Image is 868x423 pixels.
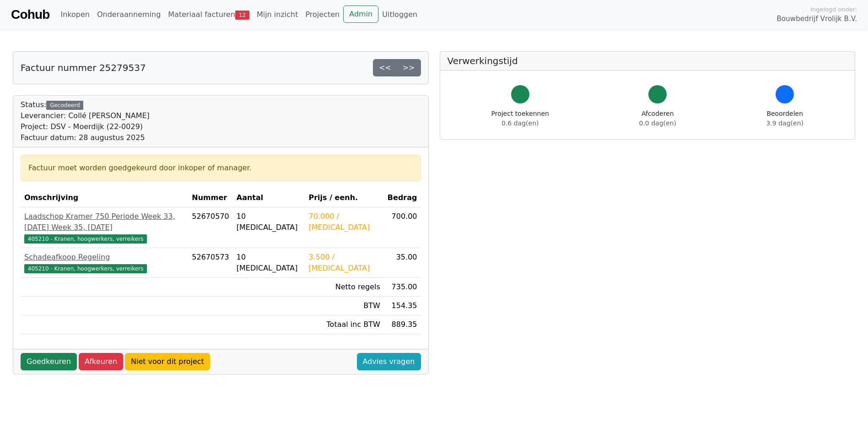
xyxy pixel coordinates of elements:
span: Bouwbedrijf Vrolijk B.V. [776,14,857,24]
div: 10 [MEDICAL_DATA] [237,211,302,233]
a: Cohub [11,4,49,26]
th: Nummer [188,189,232,207]
a: Inkopen [57,5,93,24]
span: Ingelogd onder: [810,5,857,14]
a: << [373,59,397,76]
a: Onderaanneming [93,5,164,24]
a: Schadeafkoop Regeling405210 - Kranen, hoogwerkers, verreikers [24,252,184,274]
div: Schadeafkoop Regeling [24,252,184,263]
span: 405210 - Kranen, hoogwerkers, verreikers [24,264,147,273]
td: Netto regels [305,278,384,297]
span: 12 [235,11,249,20]
td: 700.00 [384,207,421,248]
th: Omschrijving [21,189,188,207]
td: 154.35 [384,297,421,315]
div: Status: [21,99,150,143]
span: 405210 - Kranen, hoogwerkers, verreikers [24,234,147,244]
td: BTW [305,297,384,315]
td: 52670573 [188,248,232,278]
a: Materiaal facturen12 [164,5,253,24]
div: 70.000 / [MEDICAL_DATA] [309,211,380,233]
a: Admin [343,5,378,23]
div: 10 [MEDICAL_DATA] [237,252,302,274]
a: Niet voor dit project [125,353,210,370]
a: Laadschop Kramer 750 Periode Week 33, [DATE] Week 35, [DATE]405210 - Kranen, hoogwerkers, verreikers [24,211,184,244]
a: Afkeuren [79,353,123,370]
div: Laadschop Kramer 750 Periode Week 33, [DATE] Week 35, [DATE] [24,211,184,233]
td: 889.35 [384,315,421,334]
div: Project toekennen [491,109,549,128]
div: Factuur moet worden goedgekeurd door inkoper of manager. [28,163,413,174]
div: Gecodeerd [46,101,83,110]
div: Project: DSV - Moerdijk (22-0029) [21,121,150,132]
th: Bedrag [384,189,421,207]
th: Aantal [233,189,305,207]
td: 52670570 [188,207,232,248]
span: 0.6 dag(en) [501,119,539,127]
h5: Verwerkingstijd [447,55,848,66]
div: Afcoderen [639,109,676,128]
div: 3.500 / [MEDICAL_DATA] [309,252,380,274]
div: Beoordelen [766,109,803,128]
div: Factuur datum: 28 augustus 2025 [21,132,150,143]
td: Totaal inc BTW [305,315,384,334]
span: 3.9 dag(en) [766,119,803,127]
a: Mijn inzicht [253,5,302,24]
a: >> [397,59,421,76]
div: Leverancier: Collé [PERSON_NAME] [21,110,150,121]
td: 35.00 [384,248,421,278]
td: 735.00 [384,278,421,297]
span: 0.0 dag(en) [639,119,676,127]
a: Goedkeuren [21,353,77,370]
a: Projecten [302,5,343,24]
th: Prijs / eenh. [305,189,384,207]
a: Uitloggen [378,5,421,24]
a: Advies vragen [357,353,421,370]
h5: Factuur nummer 25279537 [21,62,146,73]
